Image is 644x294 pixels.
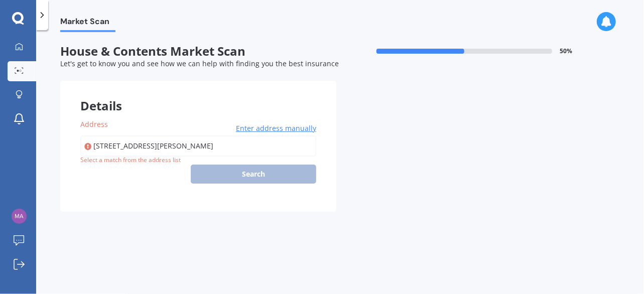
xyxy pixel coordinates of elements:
span: Enter address manually [236,123,316,133]
span: 50 % [560,48,573,55]
img: 5b74834ec55490e3a163669570ab9fd9 [12,209,27,224]
span: House & Contents Market Scan [60,44,336,59]
span: Let's get to know you and see how we can help with finding you the best insurance [60,59,339,68]
span: Market Scan [60,17,115,30]
div: Details [60,81,336,111]
input: Enter address [80,135,316,157]
div: Select a match from the address list [80,156,181,165]
span: Address [80,119,108,129]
